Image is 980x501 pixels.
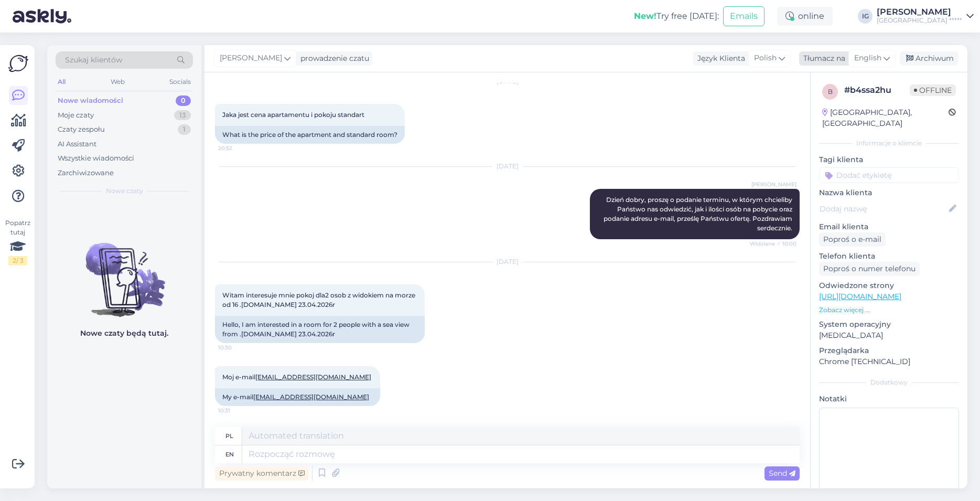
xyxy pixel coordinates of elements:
[178,124,191,135] div: 1
[215,388,380,406] div: My e-mail
[750,240,796,248] span: Widziane ✓ 10:00
[819,262,920,276] div: Poproś o numer telefonu
[222,373,373,381] span: Moj e-mail
[109,75,127,89] div: Web
[777,7,833,26] div: online
[819,393,959,404] p: Notatki
[799,53,845,64] div: Tłumacz na
[255,373,371,381] a: [EMAIL_ADDRESS][DOMAIN_NAME]
[58,139,96,150] div: AI Assistant
[8,218,27,265] div: Popatrz tutaj
[106,186,143,196] span: Nowe czaty
[819,221,959,232] p: Email klienta
[819,356,959,367] p: Chrome [TECHNICAL_ID]
[47,224,201,318] img: No chats
[80,328,168,339] p: Nowe czaty będą tutaj.
[910,84,956,96] span: Offline
[58,168,114,178] div: Zarchiwizowane
[819,292,901,301] a: [URL][DOMAIN_NAME]
[819,330,959,341] p: [MEDICAL_DATA]
[822,107,949,129] div: [GEOGRAPHIC_DATA], [GEOGRAPHIC_DATA]
[225,445,234,463] div: en
[218,407,257,414] span: 10:31
[819,378,959,387] div: Dodatkowy
[215,126,405,144] div: What is the price of the apartment and standard room?
[819,232,886,247] div: Poproś o e-mail
[819,319,959,330] p: System operacyjny
[754,52,777,64] span: Polish
[296,53,369,64] div: prowadzenie czatu
[215,257,800,267] div: [DATE]
[222,111,364,119] span: Jaka jest cena apartamentu i pokoju standart
[218,144,257,152] span: 20:52
[58,153,134,164] div: Wszystkie wiadomości
[222,291,417,308] span: Witam interesuje mnie pokoj dla2 osob z widokiem na morze od 16 .[DOMAIN_NAME] 23.04.2026r
[819,187,959,198] p: Nazwa klienta
[604,196,794,232] span: Dzień dobry, proszę o podanie terminu, w którym chcieliby Państwo nas odwiedzić, jak i ilości osó...
[176,95,191,106] div: 0
[900,51,958,66] div: Archiwum
[858,9,873,24] div: IG
[820,203,947,215] input: Dodaj nazwę
[56,75,68,89] div: All
[877,8,962,16] div: [PERSON_NAME]
[693,53,745,64] div: Język Klienta
[174,110,191,121] div: 13
[751,180,796,188] span: [PERSON_NAME]
[819,154,959,165] p: Tagi klienta
[225,427,233,445] div: pl
[65,55,122,66] span: Szukaj klientów
[819,280,959,291] p: Odwiedzone strony
[58,110,94,121] div: Moje czaty
[218,344,257,351] span: 10:30
[58,95,123,106] div: Nowe wiadomości
[819,345,959,356] p: Przeglądarka
[819,251,959,262] p: Telefon klienta
[215,316,425,343] div: Hello, I am interested in a room for 2 people with a sea view from .[DOMAIN_NAME] 23.04.2026r
[58,124,105,135] div: Czaty zespołu
[819,305,959,315] p: Zobacz więcej ...
[215,162,800,171] div: [DATE]
[634,10,719,23] div: Try free [DATE]:
[220,52,282,64] span: [PERSON_NAME]
[167,75,193,89] div: Socials
[253,393,369,401] a: [EMAIL_ADDRESS][DOMAIN_NAME]
[215,466,309,481] div: Prywatny komentarz
[828,88,833,95] span: b
[877,8,974,25] a: [PERSON_NAME][GEOGRAPHIC_DATA] *****
[634,11,656,21] b: New!
[8,256,27,265] div: 2 / 3
[844,84,910,97] div: # b4ssa2hu
[819,138,959,148] div: Informacje o kliencie
[819,167,959,183] input: Dodać etykietę
[8,54,28,73] img: Askly Logo
[769,468,795,478] span: Send
[723,6,764,26] button: Emails
[854,52,881,64] span: English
